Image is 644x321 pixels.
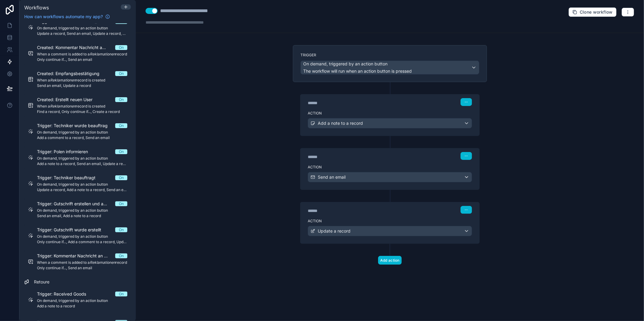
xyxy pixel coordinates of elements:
[308,172,472,182] button: Send an email
[569,7,617,17] button: Clone workflow
[24,5,49,11] span: Workflows
[300,53,479,58] label: Trigger
[303,61,387,67] span: On demand, triggered by an action button
[303,68,412,74] span: The workflow will run when an action button is pressed
[300,61,479,74] button: On demand, triggered by an action buttonThe workflow will run when an action button is pressed
[308,111,472,116] label: Action
[580,9,613,15] span: Clone workflow
[308,226,472,236] button: Update a record
[308,118,472,128] button: Add a note to a record
[318,120,363,126] span: Add a note to a record
[24,14,103,20] span: How can workflows automate my app?
[22,14,112,20] a: How can workflows automate my app?
[308,165,472,170] label: Action
[318,174,346,180] span: Send an email
[378,256,402,265] button: Add action
[308,219,472,223] label: Action
[318,228,351,234] span: Update a record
